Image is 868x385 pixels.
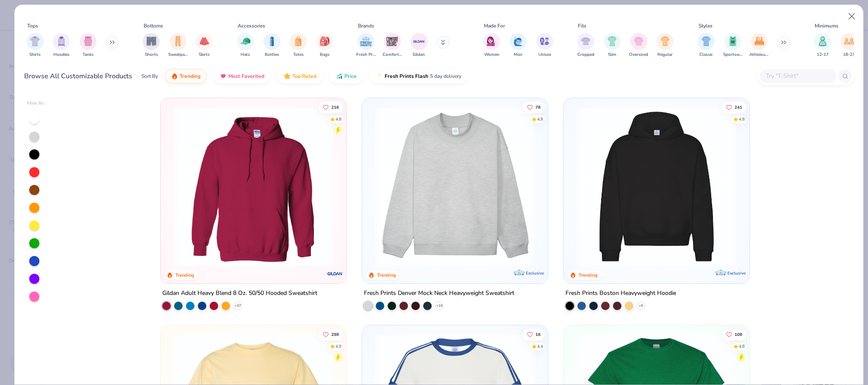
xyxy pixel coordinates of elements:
[370,69,468,83] button: Fresh Prints Flash5 day delivery
[514,52,522,58] span: Men
[735,105,742,109] span: 241
[199,52,210,58] span: Skirts
[581,36,591,46] img: Cropped Image
[267,36,277,46] img: Bottles Image
[336,343,341,349] div: 4.9
[294,36,303,46] img: Totes Image
[235,303,241,308] span: + 37
[577,52,594,58] span: Cropped
[169,107,338,267] img: 01756b78-01f6-4cc6-8d8a-3c30c1a0c8ac
[358,22,374,30] div: Brands
[27,33,44,58] div: filter for Shirts
[27,22,38,30] div: Tops
[316,33,333,58] button: filter button
[840,33,857,58] div: filter for 18-23
[83,52,94,58] span: Tanks
[749,52,769,58] span: Athleisure
[277,69,323,83] button: Top Rated
[410,33,427,58] div: filter for Gildan
[385,73,428,80] span: Fresh Prints Flash
[526,270,544,276] span: Exclusive
[566,288,676,299] div: Fresh Prints Boston Heavyweight Hoodie
[484,22,505,30] div: Made For
[265,52,279,58] span: Bottles
[162,288,317,299] div: Gildan Adult Heavy Blend 8 Oz. 50/50 Hooded Sweatshirt
[27,33,44,58] button: filter button
[698,33,715,58] div: filter for Classic
[319,328,343,340] button: Like
[754,36,764,46] img: Athleisure Image
[144,22,163,30] div: Bottoms
[577,33,594,58] button: filter button
[356,52,376,58] span: Fresh Prints
[80,33,97,58] button: filter button
[356,33,376,58] button: filter button
[523,328,545,340] button: Like
[629,33,648,58] div: filter for Oversized
[413,35,425,48] img: Gildan Image
[220,73,227,80] img: most_fav.gif
[53,52,69,58] span: Hoodies
[538,52,551,58] span: Unisex
[535,332,541,336] span: 16
[483,33,500,58] button: filter button
[364,288,514,299] div: Fresh Prints Denver Mock Neck Heavyweight Sweatshirt
[371,107,539,267] img: f5d85501-0dbb-4ee4-b115-c08fa3845d83
[173,36,183,46] img: Sweatpants Image
[815,22,838,30] div: Minimums
[290,33,307,58] div: filter for Totes
[241,36,250,46] img: Hats Image
[143,33,160,58] div: filter for Shorts
[430,71,461,81] span: 5 day delivery
[180,73,200,80] span: Trending
[484,52,499,58] span: Women
[604,33,621,58] button: filter button
[330,69,363,83] button: Price
[320,52,330,58] span: Bags
[168,52,188,58] span: Sweatpants
[739,116,745,122] div: 4.8
[292,73,316,80] span: Top Rated
[196,33,213,58] div: filter for Skirts
[263,33,280,58] button: filter button
[814,33,831,58] div: filter for 12-17
[263,33,280,58] div: filter for Bottles
[141,72,158,80] div: Sort By
[413,52,425,58] span: Gildan
[604,33,621,58] div: filter for Slim
[356,33,376,58] div: filter for Fresh Prints
[749,33,769,58] div: filter for Athleisure
[722,101,746,113] button: Like
[749,33,769,58] button: filter button
[171,73,178,80] img: trending.gif
[739,343,745,349] div: 4.8
[639,303,643,308] span: + 9
[383,33,402,58] div: filter for Comfort Colors
[316,33,333,58] div: filter for Bags
[510,33,527,58] button: filter button
[814,33,831,58] button: filter button
[608,52,616,58] span: Slim
[165,69,207,83] button: Trending
[536,33,553,58] button: filter button
[843,52,855,58] span: 18-23
[293,52,304,58] span: Totes
[336,116,341,122] div: 4.8
[143,33,160,58] button: filter button
[319,101,343,113] button: Like
[657,52,673,58] span: Regular
[80,33,97,58] div: filter for Tanks
[844,8,860,25] button: Close
[540,36,549,46] img: Unisex Image
[723,33,743,58] button: filter button
[818,36,827,46] img: 12-17 Image
[237,33,254,58] button: filter button
[168,33,188,58] div: filter for Sweatpants
[53,33,70,58] div: filter for Hoodies
[722,328,746,340] button: Like
[327,265,344,282] img: Gildan logo
[657,33,674,58] div: filter for Regular
[360,35,372,48] img: Fresh Prints Image
[27,100,44,107] div: Filter By
[30,36,40,46] img: Shirts Image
